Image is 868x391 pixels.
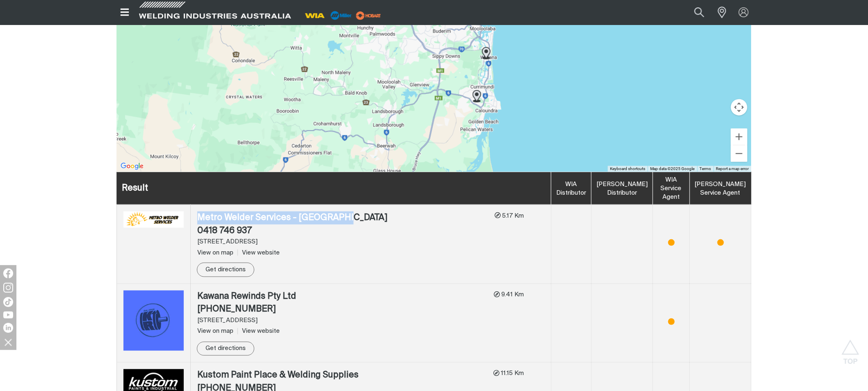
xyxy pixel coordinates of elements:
[500,292,524,298] span: 9.41 Km
[3,311,13,318] img: YouTube
[238,328,280,334] a: View website
[197,316,487,326] div: [STREET_ADDRESS]
[197,328,233,334] span: View on map
[197,211,488,225] div: Metro Welder Services - [GEOGRAPHIC_DATA]
[238,250,280,256] a: View website
[551,172,592,205] th: WIA Distributor
[731,99,747,116] button: Map camera controls
[119,161,146,172] img: Google
[675,3,713,22] input: Product name or item number...
[119,161,146,172] a: Open this area in Google Maps (opens a new window)
[123,291,184,351] img: Kawana Rewinds Pty Ltd
[3,268,13,278] img: Facebook
[501,213,524,219] span: 5.17 Km
[123,211,184,228] img: Metro Welder Services - Kunda Park
[1,335,15,349] img: hide socials
[690,172,752,205] th: [PERSON_NAME] Service Agent
[716,166,749,171] a: Report a map error
[650,166,695,171] span: Map data ©2025 Google
[197,263,254,277] a: Get directions
[685,3,713,22] button: Search products
[3,297,13,307] img: TikTok
[197,225,488,238] div: 0418 746 937
[500,371,524,377] span: 11.15 Km
[197,291,487,304] div: Kawana Rewinds Pty Ltd
[354,12,384,18] a: miller
[197,369,487,382] div: Kustom Paint Place & Welding Supplies
[197,342,254,356] a: Get directions
[3,283,13,293] img: Instagram
[653,172,690,205] th: WIA Service Agent
[354,9,384,22] img: miller
[731,145,747,162] button: Zoom out
[197,237,488,247] div: [STREET_ADDRESS]
[3,323,13,333] img: LinkedIn
[197,303,487,316] div: [PHONE_NUMBER]
[117,172,551,205] th: Result
[700,166,711,171] a: Terms
[197,250,233,256] span: View on map
[731,129,747,145] button: Zoom in
[592,172,653,205] th: [PERSON_NAME] Distributor
[610,166,645,172] button: Keyboard shortcuts
[841,340,860,358] button: Scroll to top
